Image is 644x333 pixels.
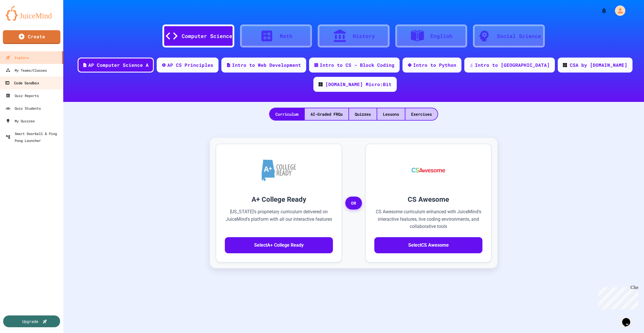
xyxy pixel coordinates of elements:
div: My Teams/Classes [6,67,47,74]
div: Math [280,32,292,40]
div: Quiz Reports [6,92,39,99]
div: Social Science [497,32,541,40]
div: Quiz Students [6,105,41,112]
div: Chat with us now!Close [2,2,40,37]
div: History [353,32,375,40]
div: Quizzes [349,108,377,120]
img: CODE_logo_RGB.png [563,63,567,67]
img: logo-orange.svg [6,6,57,21]
div: Intro to Web Development [232,62,301,68]
div: Exercises [405,108,438,120]
div: Explore [6,54,29,61]
img: CS Awesome [406,153,451,187]
p: CS Awesome curriculum enhanced with JuiceMind's interactive features, live coding environments, a... [374,208,482,230]
div: Smart Doorbell & Ping Pong Launcher [6,130,61,144]
div: English [430,32,453,40]
div: CSA by [DOMAIN_NAME] [570,62,627,68]
div: AP CS Principles [167,62,213,68]
div: My Account [609,4,627,17]
h3: CS Awesome [374,194,482,205]
button: SelectCS Awesome [374,237,482,253]
div: Code Sandbox [5,79,39,87]
h3: A+ College Ready [225,194,333,205]
button: SelectA+ College Ready [225,237,333,253]
div: Intro to Python [413,62,456,68]
div: My Notifications [590,6,609,16]
div: Intro to [GEOGRAPHIC_DATA] [475,62,550,68]
div: Lessons [377,108,405,120]
iframe: chat widget [596,285,638,309]
img: CODE_logo_RGB.png [319,82,323,86]
p: [US_STATE]'s proprietary curriculum delivered on JuiceMind's platform with all our interactive fe... [225,208,333,230]
div: Upgrade [22,318,38,324]
img: A+ College Ready [262,159,296,181]
div: My Quizzes [6,117,35,124]
div: AP Computer Science A [88,62,149,68]
div: Intro to CS - Block Coding [320,62,394,68]
div: [DOMAIN_NAME] Micro:Bit [325,81,392,88]
div: Computer Science [182,32,232,40]
div: AI-Graded FRQs [305,108,348,120]
div: Curriculum [270,108,304,120]
a: Create [3,30,60,44]
span: OR [345,197,362,210]
iframe: chat widget [620,310,638,327]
